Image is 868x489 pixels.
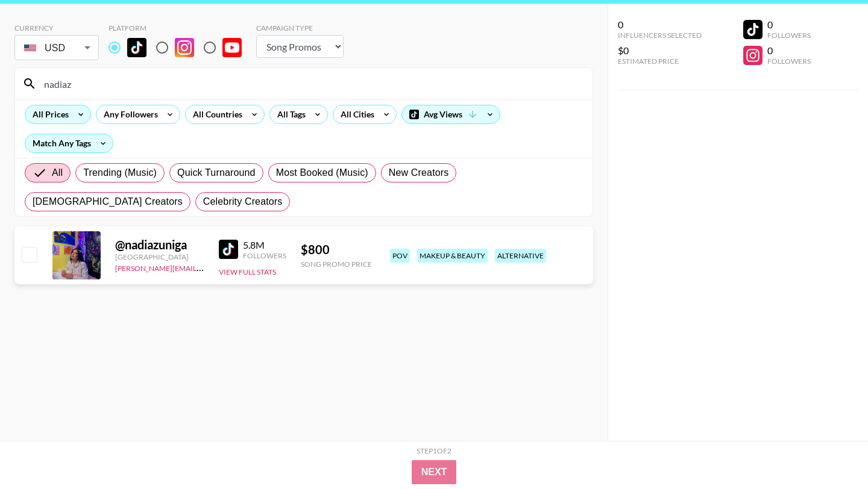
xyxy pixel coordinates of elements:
button: View Full Stats [219,267,276,276]
img: TikTok [219,240,238,259]
span: Most Booked (Music) [276,166,368,180]
div: Any Followers [96,105,160,123]
div: Campaign Type [256,23,344,33]
img: YouTube [222,38,242,57]
div: USD [17,37,96,58]
span: New Creators [389,166,449,180]
div: makeup & beauty [417,249,488,263]
input: Search by User Name [37,74,585,93]
div: All Cities [333,105,377,123]
div: All Tags [270,105,308,123]
div: [GEOGRAPHIC_DATA] [115,252,204,261]
div: Followers [767,31,811,40]
img: Instagram [175,38,194,57]
iframe: Drift Widget Chat Controller [808,429,854,475]
div: All Prices [25,105,71,123]
div: Platform [108,23,251,33]
div: Match Any Tags [25,134,113,152]
div: Step 1 of 2 [417,446,451,455]
div: alternative [495,249,546,263]
div: All Countries [186,105,245,123]
button: Next [412,460,457,484]
div: 0 [767,45,811,57]
img: TikTok [127,38,146,57]
a: [PERSON_NAME][EMAIL_ADDRESS][DOMAIN_NAME] [115,261,294,273]
div: $0 [618,45,702,57]
span: Quick Turnaround [177,166,256,180]
span: Trending (Music) [83,166,157,180]
div: 0 [767,19,811,31]
div: 0 [618,19,702,31]
div: Song Promo Price [301,260,372,269]
div: Avg Views [402,105,500,123]
div: Currency [14,23,99,33]
span: All [52,166,63,180]
div: 5.8M [243,239,286,251]
div: Followers [767,57,811,66]
span: Celebrity Creators [203,195,283,209]
div: Influencers Selected [618,31,702,40]
div: Estimated Price [618,57,702,66]
div: $ 800 [301,242,372,257]
span: [DEMOGRAPHIC_DATA] Creators [33,195,183,209]
div: @ nadiazuniga [115,237,204,252]
div: Followers [243,251,286,260]
div: pov [390,249,410,263]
